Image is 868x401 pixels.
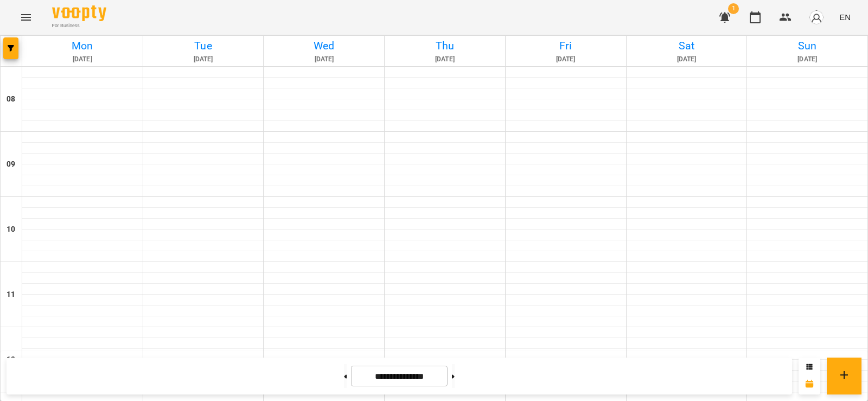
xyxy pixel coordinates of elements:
h6: [DATE] [628,54,745,65]
span: For Business [52,22,106,29]
h6: Wed [265,37,382,54]
h6: [DATE] [749,54,866,65]
h6: Sat [628,37,745,54]
h6: 09 [7,158,15,170]
h6: [DATE] [507,54,624,65]
h6: Thu [386,37,503,54]
h6: 08 [7,93,15,105]
h6: [DATE] [265,54,382,65]
button: EN [835,7,855,27]
h6: 11 [7,289,15,301]
h6: [DATE] [145,54,262,65]
span: EN [839,11,851,23]
h6: Fri [507,37,624,54]
h6: [DATE] [386,54,503,65]
h6: Sun [749,37,866,54]
span: 1 [728,3,739,14]
button: Menu [13,4,39,30]
h6: Mon [24,37,141,54]
img: avatar_s.png [809,10,824,25]
h6: Tue [145,37,262,54]
h6: [DATE] [24,54,141,65]
img: Voopty Logo [52,5,106,21]
h6: 10 [7,224,15,235]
